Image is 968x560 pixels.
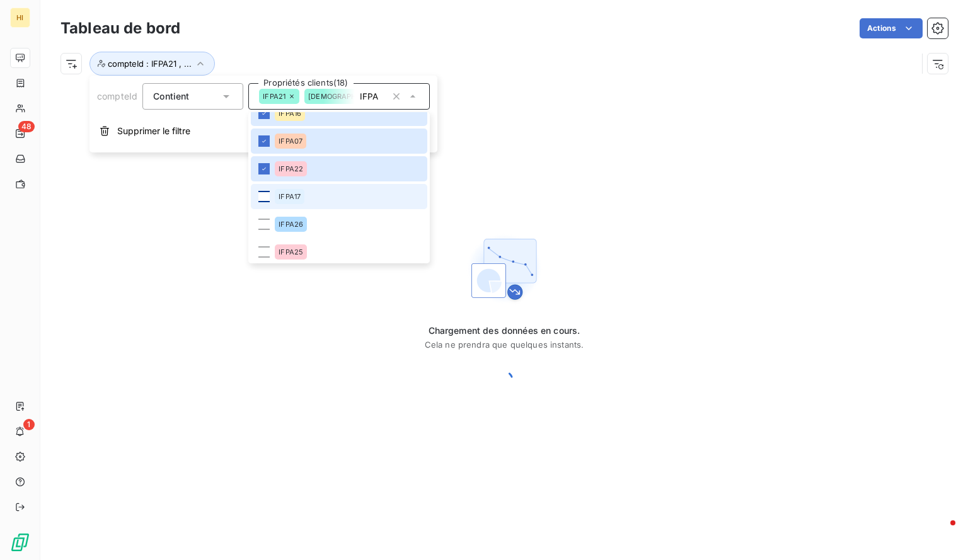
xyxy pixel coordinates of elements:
[279,137,302,145] span: IFPA07
[279,220,303,228] span: IFPA26
[925,517,955,547] iframe: Intercom live chat
[97,91,137,101] span: compteId
[10,532,30,552] img: Logo LeanPay
[60,17,180,40] h3: Tableau de bord
[23,419,35,430] span: 1
[355,91,386,102] input: Propriétés clients
[263,93,285,100] span: IFPA21
[108,59,192,69] span: compteId : IFPA21 , ...
[89,52,215,76] button: compteId : IFPA21 , ...
[464,229,544,309] img: First time
[279,248,303,256] span: IFPA25
[89,117,437,145] button: Supprimer le filtre
[279,165,303,173] span: IFPA22
[860,18,923,38] button: Actions
[279,110,301,117] span: IFPA16
[425,340,584,350] span: Cela ne prendra que quelques instants.
[279,193,301,200] span: IFPA17
[153,91,189,101] span: Contient
[10,8,30,28] div: HI
[308,93,386,100] span: [DEMOGRAPHIC_DATA]
[425,324,584,337] span: Chargement des données en cours.
[18,121,35,132] span: 48
[117,125,190,137] span: Supprimer le filtre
